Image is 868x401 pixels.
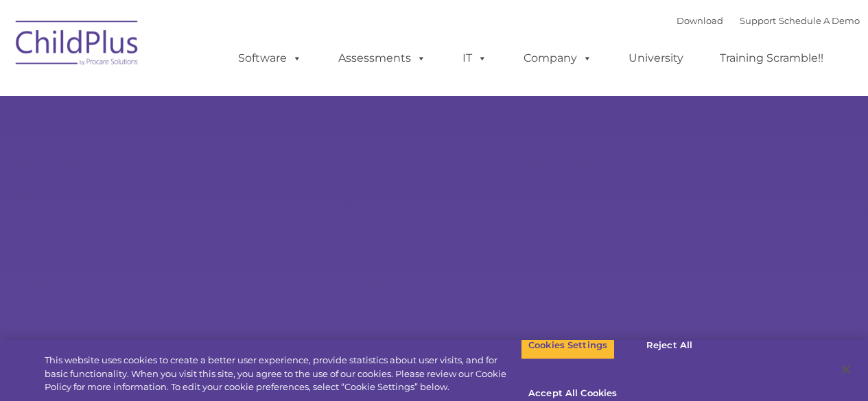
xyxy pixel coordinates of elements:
a: Download [677,15,723,26]
a: Training Scramble!! [706,45,837,72]
button: Cookies Settings [521,331,615,360]
font: | [677,15,860,26]
img: ChildPlus by Procare Solutions [9,11,146,80]
a: Company [510,45,606,72]
button: Reject All [626,331,712,360]
div: This website uses cookies to create a better user experience, provide statistics about user visit... [45,354,521,394]
a: Software [224,45,316,72]
a: Support [740,15,776,26]
button: Close [831,354,861,385]
a: Assessments [325,45,440,72]
a: Schedule A Demo [779,15,860,26]
a: IT [449,45,501,72]
a: University [615,45,697,72]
